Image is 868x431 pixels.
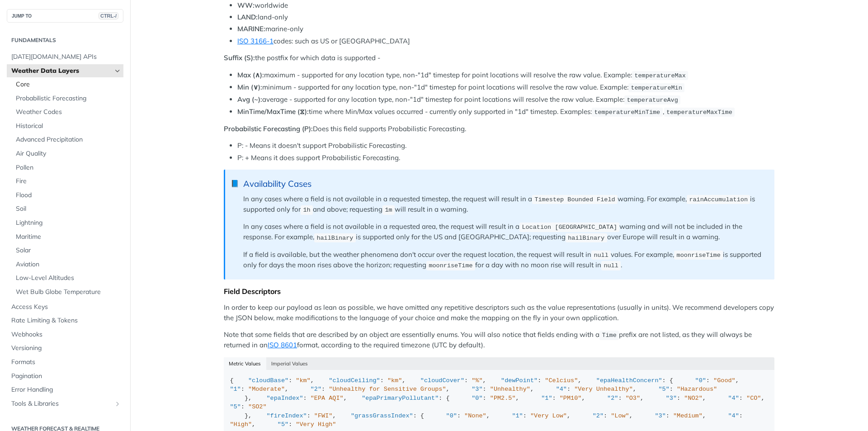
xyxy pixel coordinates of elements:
[11,92,123,105] a: Probabilistic Forecasting
[7,397,123,411] a: Tools & LibrariesShow subpages for Tools & Libraries
[237,107,774,117] li: time where Min/Max values occurred - currently only supported in "1d" timestep. Examples: ,
[604,262,618,269] span: null
[224,124,313,133] strong: Probabilstic Forecasting (P):
[267,412,307,419] span: "fireIndex"
[7,300,123,314] a: Access Keys
[224,287,774,296] div: Field Descriptors
[248,377,288,384] span: "cloudBase"
[11,216,123,230] a: Lightning
[534,196,615,203] span: Timestep Bounded Field
[627,97,678,104] span: temperatureAvg
[560,395,582,402] span: "PM10"
[237,1,255,9] strong: WW:
[237,24,774,34] li: marine-only
[243,194,765,215] p: In any cases where a field is not available in a requested timestep, the request will result in a...
[7,369,123,383] a: Pagination
[11,258,123,271] a: Aviation
[673,412,703,419] span: "Medium"
[16,177,121,186] span: Fire
[237,70,774,81] li: maximum - supported for any location type, non-"1d" timestep for point locations will resolve the...
[7,64,123,78] a: Weather Data LayersHide subpages for Weather Data Layers
[11,285,123,299] a: Wet Bulb Globe Temperature
[16,232,121,242] span: Maritime
[237,0,774,11] li: worldwide
[16,149,121,158] span: Air Quality
[429,262,472,269] span: moonriseTime
[362,395,439,402] span: "epaPrimaryPollutant"
[266,357,313,370] button: Imperial Values
[11,399,112,408] span: Tools & Libraries
[512,412,523,419] span: "1"
[237,107,309,116] strong: MinTime/MaxTime (⧖):
[114,67,121,75] button: Hide subpages for Weather Data Layers
[329,386,446,393] span: "Unhealthy for Sensitive Groups"
[11,189,123,202] a: Flood
[746,395,761,402] span: "CO"
[114,400,121,407] button: Show subpages for Tools & Libraries
[611,412,629,419] span: "Low"
[568,234,604,241] span: hailBinary
[695,377,706,384] span: "0"
[311,395,344,402] span: "EPA AQI"
[11,52,121,62] span: [DATE][DOMAIN_NAME] APIs
[351,412,413,419] span: "grassGrassIndex"
[16,288,121,297] span: Wet Bulb Globe Temperature
[237,95,262,104] strong: Avg (~):
[99,12,118,19] span: CTRL-/
[472,395,482,402] span: "0"
[11,372,121,381] span: Pagination
[446,412,457,419] span: "0"
[594,109,660,116] span: temperatureMinTime
[16,191,121,200] span: Flood
[556,386,567,393] span: "4"
[11,175,123,188] a: Fire
[224,124,774,134] p: Does this field supports Probabilistic Forecasting.
[7,328,123,341] a: Webhooks
[268,341,297,349] a: ISO 8601
[311,386,321,393] span: "2"
[11,147,123,161] a: Air Quality
[16,274,121,283] span: Low-Level Altitudes
[11,385,121,394] span: Error Handling
[728,395,739,402] span: "4"
[594,252,608,259] span: null
[385,207,392,213] span: 1m
[7,383,123,397] a: Error Handling
[16,122,121,131] span: Historical
[7,36,123,44] h2: Fundamentals
[11,78,123,91] a: Core
[464,412,486,419] span: "None"
[11,161,123,175] a: Pollen
[677,252,721,259] span: moonriseTime
[666,395,677,402] span: "3"
[7,355,123,369] a: Formats
[11,119,123,133] a: Historical
[296,421,336,428] span: "Very High"
[231,179,239,189] span: 📘
[224,53,774,63] p: the postfix for which data is supported -
[16,204,121,213] span: Soil
[490,395,516,402] span: "PM2.5"
[16,108,121,117] span: Weather Codes
[659,386,670,393] span: "5"
[387,377,402,384] span: "km"
[545,377,578,384] span: "Celcius"
[248,403,267,410] span: "SO2"
[631,85,682,91] span: temperatureMin
[593,412,604,419] span: "2"
[316,234,353,241] span: hailBinary
[237,36,774,47] li: codes: such as US or [GEOGRAPHIC_DATA]
[267,395,303,402] span: "epaIndex"
[689,196,748,203] span: rainAccumulation
[16,246,121,255] span: Solar
[11,202,123,216] a: Soil
[296,377,310,384] span: "km"
[596,377,662,384] span: "epaHealthConcern"
[329,377,380,384] span: "cloudCeiling"
[243,222,765,243] p: In any cases where a field is not available in a requested area, the request will result in a war...
[303,207,310,213] span: 1h
[11,358,121,367] span: Formats
[472,386,482,393] span: "3"
[224,330,774,350] p: Note that some fields that are described by an object are essentially enums. You will also notice...
[230,421,252,428] span: "High"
